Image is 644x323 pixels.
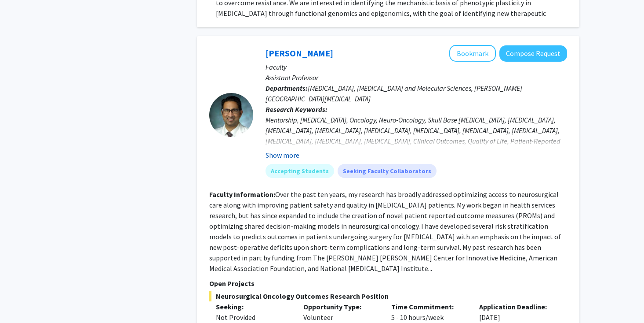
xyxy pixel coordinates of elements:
[385,301,473,323] div: 5 - 10 hours/week
[209,291,567,301] span: Neurosurgical Oncology Outcomes Research Position
[266,84,308,93] b: Departments:
[266,48,333,59] a: [PERSON_NAME]
[499,45,567,62] button: Compose Request to Raj Mukherjee
[266,84,522,103] span: [MEDICAL_DATA], [MEDICAL_DATA] and Molecular Sciences, [PERSON_NAME][GEOGRAPHIC_DATA][MEDICAL_DATA]
[449,45,496,62] button: Add Raj Mukherjee to Bookmarks
[7,283,37,316] iframe: Chat
[266,115,567,178] div: Mentorship, [MEDICAL_DATA], Oncology, Neuro-Oncology, Skull Base [MEDICAL_DATA], [MEDICAL_DATA], ...
[266,164,334,178] mat-chip: Accepting Students
[473,301,560,323] div: [DATE]
[266,150,299,160] button: Show more
[479,301,554,312] p: Application Deadline:
[297,301,385,323] div: Volunteer
[209,190,561,273] fg-read-more: Over the past ten years, my research has broadly addressed optimizing access to neurosurgical car...
[303,301,378,312] p: Opportunity Type:
[209,190,275,199] b: Faculty Information:
[216,312,291,323] div: Not Provided
[266,62,567,72] p: Faculty
[266,105,327,114] b: Research Keywords:
[338,164,437,178] mat-chip: Seeking Faculty Collaborators
[216,301,291,312] p: Seeking:
[391,301,466,312] p: Time Commitment:
[209,278,567,289] p: Open Projects
[266,72,567,83] p: Assistant Professor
